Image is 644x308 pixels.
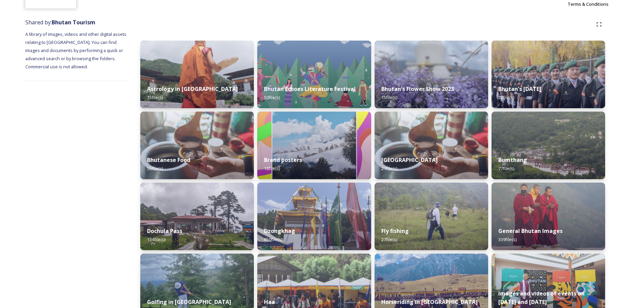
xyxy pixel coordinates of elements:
img: _SCH1465.jpg [140,41,254,108]
strong: Bhutan's Flower Show 2023 [381,85,454,93]
img: Bhutan_Believe_800_1000_4.jpg [257,112,371,179]
img: Bhutan%2520Echoes7.jpg [257,41,371,108]
span: 77 file(s) [498,165,514,171]
span: Terms & Conditions [568,1,609,7]
span: 650 file(s) [264,236,282,242]
span: Shared by: [25,19,95,26]
span: 27 file(s) [381,236,397,242]
strong: Astrology in [GEOGRAPHIC_DATA] [147,85,238,93]
strong: Bhutan Tourism [52,19,95,26]
strong: Dochula Pass [147,227,182,235]
img: Bhutan%2520Flower%2520Show2.jpg [375,41,488,108]
span: 134 file(s) [147,236,165,242]
strong: Bhutan's [DATE] [498,85,541,93]
strong: Fly fishing [381,227,409,235]
strong: Brand posters [264,156,302,164]
span: 21 file(s) [381,165,397,171]
strong: Horseriding in [GEOGRAPHIC_DATA] [381,298,478,306]
span: 56 file(s) [147,165,163,171]
strong: Bhutan Echoes Literature Festival [264,85,356,93]
span: 15 file(s) [147,94,163,100]
img: by%2520Ugyen%2520Wangchuk14.JPG [375,183,488,250]
span: 50 file(s) [264,94,280,100]
strong: Bumthang [498,156,527,164]
span: A library of images, videos and other digital assets relating to [GEOGRAPHIC_DATA]. You can find ... [25,31,127,70]
strong: Bhutanese Food [147,156,190,164]
img: Bhutan%2520National%2520Day10.jpg [492,41,605,108]
img: 2022-10-01%252011.41.43.jpg [140,183,254,250]
img: Bumdeling%2520090723%2520by%2520Amp%2520Sripimanwat-4.jpg [140,112,254,179]
strong: Dzongkhag [264,227,295,235]
span: 18 file(s) [264,165,280,171]
img: MarcusWestbergBhutanHiRes-23.jpg [492,183,605,250]
strong: [GEOGRAPHIC_DATA] [381,156,438,164]
img: Festival%2520Header.jpg [257,183,371,250]
span: 15 file(s) [381,94,397,100]
strong: Images and videos of events on [DATE] and [DATE] [498,290,585,306]
img: Bumthang%2520180723%2520by%2520Amp%2520Sripimanwat-20.jpg [492,112,605,179]
strong: Golfing in [GEOGRAPHIC_DATA] [147,298,231,306]
img: Bumdeling%2520090723%2520by%2520Amp%2520Sripimanwat-4%25202.jpg [375,112,488,179]
strong: General Bhutan Images [498,227,563,235]
span: 339 file(s) [498,236,517,242]
strong: Haa [264,298,275,306]
span: 22 file(s) [498,94,514,100]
